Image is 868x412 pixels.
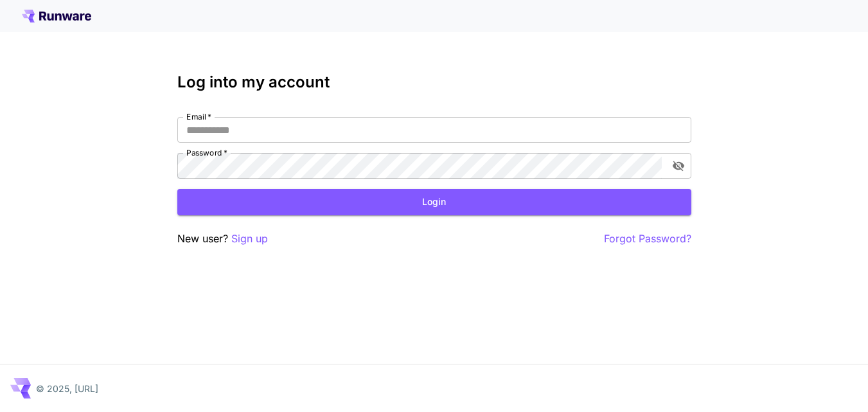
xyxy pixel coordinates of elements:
[186,111,211,122] label: Email
[177,73,691,91] h3: Log into my account
[177,231,268,247] p: New user?
[604,231,691,247] button: Forgot Password?
[36,382,98,395] p: © 2025, [URL]
[667,154,690,177] button: toggle password visibility
[186,147,227,158] label: Password
[231,231,268,247] button: Sign up
[177,189,691,215] button: Login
